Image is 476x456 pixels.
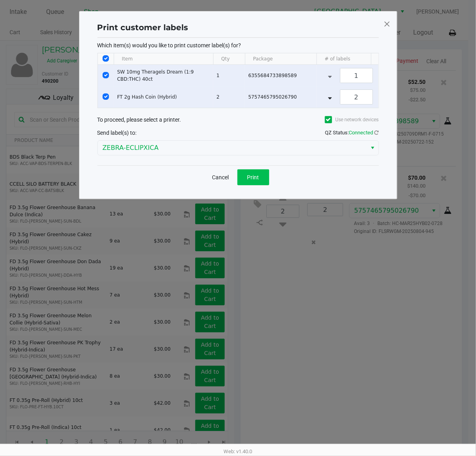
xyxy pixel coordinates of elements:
input: Select Row [103,72,109,78]
label: Use network devices [325,116,379,123]
span: Web: v1.40.0 [224,448,253,454]
span: Connected [349,130,373,136]
span: QZ Status: [325,130,379,136]
td: FT 2g Hash Coin (Hybrid) [114,86,213,108]
span: ZEBRA-ECLIPXICA [103,143,362,153]
p: Which item(s) would you like to print customer label(s) for? [97,42,379,49]
button: Cancel [207,169,234,185]
input: Select All Rows [103,55,109,62]
td: 5757465795026790 [245,86,317,108]
span: To proceed, please select a printer. [97,116,181,123]
td: SW 10mg Theragels Dream (1:9 CBD:THC) 40ct [114,65,213,86]
button: Print [237,169,269,185]
span: Print [247,174,259,180]
th: # of labels [317,53,396,65]
input: Select Row [103,93,109,100]
h1: Print customer labels [97,21,188,33]
td: 6355684733898589 [245,65,317,86]
th: Item [114,53,213,65]
span: Send label(s) to: [97,130,137,136]
td: 1 [213,65,245,86]
div: Data table [98,53,379,108]
td: 2 [213,86,245,108]
th: Package [245,53,317,65]
th: Qty [213,53,245,65]
button: Select [367,141,379,155]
